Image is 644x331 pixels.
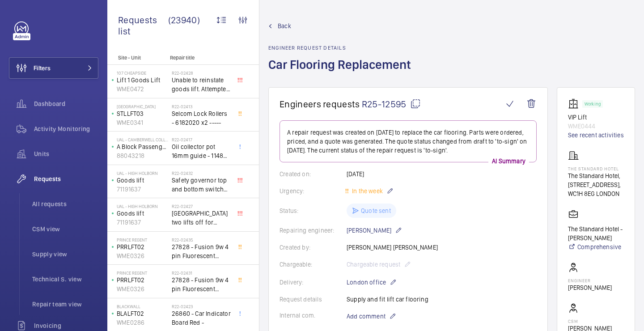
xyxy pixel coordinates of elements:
span: In the week [350,187,383,195]
p: 71191637 [117,218,168,227]
p: CSM [568,318,612,324]
span: Filters [34,64,51,72]
p: Goods lift [117,176,168,185]
p: AI Summary [488,157,529,165]
p: Site - Unit [107,55,166,61]
p: STLLFT03 [117,109,168,118]
p: VIP Lift [568,113,624,122]
span: Unable to reinstate goods lift. Attempted to swap control boards with PL2, no difference. Technic... [172,76,231,93]
p: [PERSON_NAME] [347,225,402,236]
span: Repair team view [32,300,98,309]
span: Add comment [347,312,386,321]
h2: R22-02423 [172,304,231,309]
span: 27828 - Fusion 9w 4 pin Fluorescent Lamp / Bulb - Used on Prince regent lift No2 car top test con... [172,242,231,260]
p: WME0326 [117,251,168,260]
span: Supply view [32,250,98,259]
h2: R22-02432 [172,170,231,176]
p: WME0326 [117,284,168,293]
h2: R22-02427 [172,204,231,209]
p: WME0286 [117,318,168,327]
span: Back [278,21,291,30]
p: WME0341 [117,118,168,127]
span: [GEOGRAPHIC_DATA] two lifts off for safety governor rope switches at top and bottom. Immediate de... [172,209,231,227]
span: Activity Monitoring [34,124,98,133]
p: The Standard Hotel, [STREET_ADDRESS], [568,171,624,189]
h2: R22-02417 [172,137,231,142]
p: A Block Passenger Lift 2 (B) L/H [117,142,168,151]
span: Oil collector pot 16mm guide - 11482 x2 [172,142,231,160]
span: 27828 - Fusion 9w 4 pin Fluorescent Lamp / Bulb - Used on Prince regent lift No2 car top test con... [172,276,231,293]
span: Selcom Lock Rollers - 6182020 x2 ----- [172,109,231,127]
h2: Engineer request details [268,45,416,51]
p: WME0472 [117,85,168,93]
p: WC1H 8EG LONDON [568,189,624,198]
p: [PERSON_NAME] [568,283,612,292]
p: 88043218 [117,151,168,160]
a: Comprehensive [568,242,624,251]
p: UAL - High Holborn [117,170,168,176]
span: Invoicing [34,321,98,330]
span: Requests list [118,14,168,37]
p: Prince Regent [117,270,168,276]
p: WME0444 [568,122,624,131]
p: 71191637 [117,185,168,194]
p: PRRLFT02 [117,276,168,284]
p: Working [585,102,601,106]
span: All requests [32,199,98,208]
span: Dashboard [34,99,98,108]
h2: R22-02431 [172,270,231,276]
h2: R22-02435 [172,237,231,242]
p: UAL - Camberwell College of Arts [117,137,168,142]
p: A repair request was created on [DATE] to replace the car flooring. Parts were ordered, priced, a... [287,128,529,155]
span: 26860 - Car Indicator Board Red - [172,309,231,327]
span: Units [34,149,98,158]
span: R25-12595 [362,98,421,110]
a: See recent activities [568,131,624,140]
h2: R22-02413 [172,104,231,109]
span: Technical S. view [32,275,98,284]
p: Goods lift [117,209,168,218]
p: UAL - High Holborn [117,204,168,209]
span: CSM view [32,225,98,233]
p: [GEOGRAPHIC_DATA] [117,104,168,109]
p: Prince Regent [117,237,168,242]
p: Lift 1 Goods Lift [117,76,168,85]
span: Engineers requests [280,98,360,110]
p: Engineer [568,278,612,283]
h1: Car Flooring Replacement [268,56,416,87]
p: 107 Cheapside [117,70,168,76]
p: Blackwall [117,304,168,309]
p: London office [347,277,397,288]
p: BLALFT02 [117,309,168,318]
p: PRRLFT02 [117,242,168,251]
p: The Standard Hotel - [PERSON_NAME] [568,225,624,242]
img: elevator.svg [568,98,582,109]
span: Requests [34,174,98,183]
h2: R22-02428 [172,70,231,76]
p: Repair title [170,55,229,61]
span: Safety governor top and bottom switches not working from an immediate defect. Lift passenger lift... [172,176,231,194]
p: The Standard Hotel [568,166,624,171]
button: Filters [9,57,98,79]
